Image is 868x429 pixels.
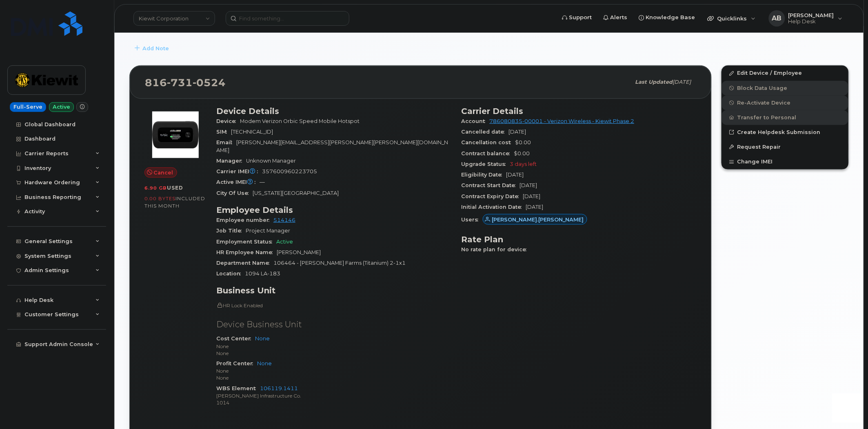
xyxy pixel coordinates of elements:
p: None [216,368,452,375]
span: [DATE] [673,79,691,85]
a: [PERSON_NAME].[PERSON_NAME] [483,217,588,223]
span: [DATE] [523,193,541,199]
span: City Of Use [216,190,253,196]
span: [DATE] [526,204,544,210]
p: HR Lock Enabled [216,302,452,309]
span: Cost Center [216,336,255,342]
a: Alerts [598,9,633,26]
a: 514146 [273,217,295,223]
span: Knowledge Base [646,13,695,22]
span: Cancelled date [462,129,509,135]
span: Alerts [610,13,628,22]
a: Create Helpdesk Submission [722,125,848,140]
a: None [257,361,272,367]
p: None [216,375,452,382]
a: 786080835-00001 - Verizon Wireless - Kiewit Phase 2 [490,118,635,124]
span: Contract balance [462,150,514,156]
button: Request Repair [722,140,848,154]
h3: Device Details [216,106,452,116]
span: Support [569,13,592,22]
iframe: Messenger Launcher [832,393,862,423]
span: — [260,179,265,185]
span: Employment Status [216,239,276,245]
span: No rate plan for device [462,246,531,252]
span: Contract Start Date [462,182,520,188]
h3: Rate Plan [462,235,697,244]
span: Manager [216,158,246,164]
h3: Employee Details [216,205,452,215]
span: Modem Verizon Orbic Speed Mobile Hotspot [240,118,360,124]
span: Eligibility Date [462,172,506,178]
span: Device [216,118,240,124]
span: HR Employee Name [216,249,277,255]
span: Location [216,270,245,277]
span: Help Desk [788,18,834,25]
h3: Carrier Details [462,106,697,116]
span: Contract Expiry Date [462,193,523,199]
span: included this month [144,195,205,209]
img: image20231002-3703462-fz9zi0.jpeg [151,110,200,159]
h3: Business Unit [216,286,452,296]
span: Add Note [142,45,169,52]
span: [PERSON_NAME].[PERSON_NAME] [492,216,584,223]
span: AB [772,13,782,23]
span: Department Name [216,260,273,266]
p: [PERSON_NAME] Infrastructure Co. [216,393,452,400]
span: [DATE] [506,172,524,178]
a: None [255,336,270,342]
a: Kiewit Corporation [133,11,215,26]
p: Device Business Unit [216,319,452,331]
span: Unknown Manager [246,158,296,164]
span: Profit Center [216,361,257,367]
button: Change IMEI [722,154,848,169]
span: Active IMEI [216,179,260,185]
p: 1014 [216,400,452,407]
span: [PERSON_NAME] [788,12,834,18]
a: 106119.1411 [260,386,298,392]
span: [TECHNICAL_ID] [231,129,273,135]
span: [DATE] [509,129,526,135]
span: Account [462,118,490,124]
span: Quicklinks [717,15,747,22]
button: Block Data Usage [722,81,848,96]
span: Cancel [154,169,173,177]
a: Edit Device / Employee [722,66,848,80]
span: 1094 LA-183 [245,270,280,277]
div: Quicklinks [702,10,761,27]
span: $0.00 [514,150,530,156]
span: 816 [145,76,226,89]
span: Job Title [216,228,246,234]
span: [PERSON_NAME] [277,249,321,255]
span: 357600960223705 [262,168,317,174]
span: 0524 [193,76,226,89]
span: Carrier IMEI [216,168,262,174]
span: 6.90 GB [144,185,167,191]
button: Transfer to Personal [722,110,848,125]
button: Re-Activate Device [722,96,848,110]
span: [PERSON_NAME][EMAIL_ADDRESS][PERSON_NAME][PERSON_NAME][DOMAIN_NAME] [216,139,448,153]
span: $0.00 [515,139,531,145]
span: [DATE] [520,182,537,188]
span: Last updated [635,79,673,85]
span: 0.00 Bytes [144,196,175,201]
span: 3 days left [510,161,537,167]
span: Cancellation cost [462,139,515,145]
span: SIM [216,129,231,135]
span: Initial Activation Date [462,204,526,210]
button: Add Note [129,41,176,56]
p: None [216,343,452,350]
span: Upgrade Status [462,161,510,167]
span: Users [462,217,483,223]
span: used [167,185,183,191]
span: Email [216,139,236,145]
span: Active [276,239,293,245]
span: [US_STATE][GEOGRAPHIC_DATA] [253,190,339,196]
span: WBS Element [216,386,260,392]
input: Find something... [226,11,349,26]
span: 731 [167,76,193,89]
span: Project Manager [246,228,290,234]
span: Re-Activate Device [737,100,791,106]
p: None [216,350,452,357]
span: 106464 - [PERSON_NAME] Farms (Titanium) 2-1x1 [273,260,406,266]
div: Alex Bradshaw [763,10,848,27]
